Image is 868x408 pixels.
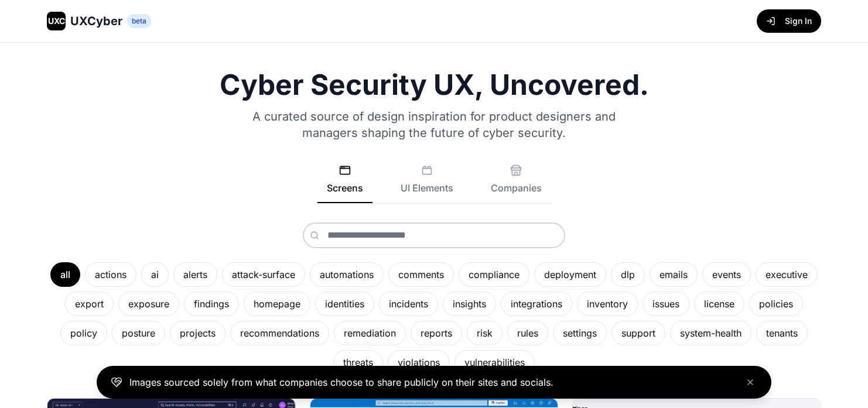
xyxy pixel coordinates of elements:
div: violations [388,350,450,375]
div: attack-surface [222,262,305,287]
div: reports [411,321,462,345]
p: A curated source of design inspiration for product designers and managers shaping the future of c... [237,108,631,141]
div: settings [553,321,607,345]
div: recommendations [230,321,329,345]
button: UI Elements [391,164,463,203]
div: compliance [459,262,529,287]
div: rules [507,321,548,345]
div: homepage [244,292,310,316]
div: system-health [670,321,751,345]
button: Close banner [743,375,757,389]
div: all [50,262,80,287]
p: Images sourced solely from what companies choose to share publicly on their sites and socials. [129,375,553,389]
a: UXCUXCyberbeta [47,12,151,30]
div: findings [184,292,239,316]
span: UXC [48,15,65,27]
div: events [702,262,751,287]
button: Companies [481,164,551,203]
div: tenants [756,321,808,345]
div: incidents [379,292,438,316]
div: policies [749,292,803,316]
div: actions [85,262,136,287]
div: policy [60,321,107,345]
div: exposure [118,292,179,316]
div: executive [756,262,818,287]
div: dlp [611,262,645,287]
div: vulnerabilities [454,350,535,375]
div: emails [650,262,698,287]
div: export [65,292,114,316]
div: risk [467,321,503,345]
div: posture [112,321,165,345]
div: comments [388,262,454,287]
div: license [694,292,744,316]
div: alerts [173,262,217,287]
span: UXCyber [70,13,122,29]
div: threats [333,350,383,375]
button: Sign In [757,9,821,33]
div: projects [170,321,225,345]
div: integrations [501,292,572,316]
div: ai [141,262,169,287]
div: inventory [577,292,638,316]
div: identities [315,292,374,316]
div: remediation [334,321,406,345]
span: beta [127,14,151,28]
div: deployment [534,262,606,287]
div: issues [643,292,689,316]
div: support [611,321,665,345]
div: automations [310,262,384,287]
h1: Cyber Security UX, Uncovered. [47,71,821,99]
div: insights [443,292,496,316]
button: Screens [317,164,373,203]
